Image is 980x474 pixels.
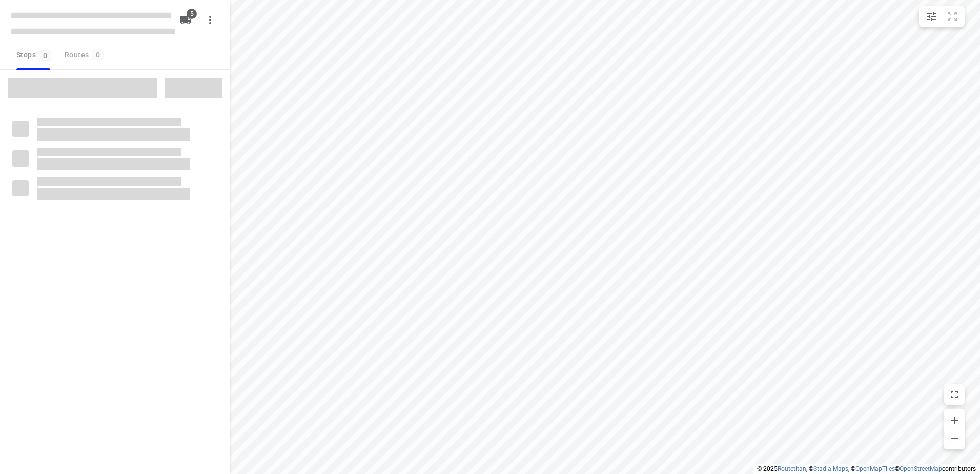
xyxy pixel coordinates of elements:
[900,465,942,472] a: OpenStreetMap
[757,465,976,472] li: © 2025 , © , © © contributors
[919,6,965,27] div: small contained button group
[813,465,848,472] a: Stadia Maps
[855,465,895,472] a: OpenMapTiles
[778,465,806,472] a: Routetitan
[921,6,942,27] button: Map settings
